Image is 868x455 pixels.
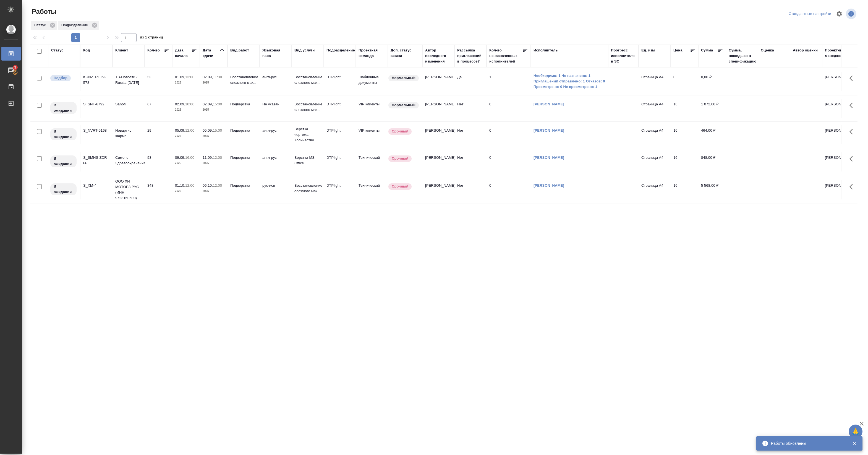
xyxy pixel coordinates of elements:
[175,183,185,188] p: 01.10,
[260,125,292,144] td: англ-рус
[203,107,225,113] p: 2025
[359,48,385,59] div: Проектная команда
[175,48,192,59] div: Дата начала
[34,22,48,28] p: Статус
[825,48,851,59] div: Проектные менеджеры
[324,152,356,171] td: DTPlight
[115,102,142,107] p: Sanofi
[175,128,185,132] p: 05.09,
[230,48,249,53] div: Вид работ
[145,180,172,199] td: 348
[698,72,726,91] td: 0,00 ₽
[31,21,57,30] div: Статус
[230,155,257,160] p: Подверстка
[639,72,671,91] td: Страница А4
[294,126,321,143] p: Верстка чертежа. Количество...
[324,99,356,118] td: DTPlight
[454,125,487,144] td: Нет
[203,155,213,160] p: 11.09,
[422,72,454,91] td: [PERSON_NAME]
[175,133,197,139] p: 2025
[849,425,862,438] button: 🙏
[115,179,142,201] p: ООО ХИТ МОТОРЗ РУС (ИНН 9723160500)
[787,10,833,18] div: split button
[145,152,172,171] td: 53
[422,152,454,171] td: [PERSON_NAME]
[185,128,194,132] p: 12:00
[639,180,671,199] td: Страница А4
[392,156,408,161] p: Срочный
[698,99,726,118] td: 1 072,00 ₽
[203,80,225,85] p: 2025
[115,48,128,53] div: Клиент
[698,125,726,144] td: 464,00 ₽
[356,152,388,171] td: Технический
[230,102,257,107] p: Подверстка
[729,48,756,64] div: Сумма, вошедшая в спецификацию
[262,48,289,59] div: Языковая пара
[846,180,859,193] button: Здесь прячутся важные кнопки
[175,107,197,113] p: 2025
[203,128,213,132] p: 05.09,
[230,183,257,188] p: Подверстка
[294,183,321,194] p: Восстановление сложного мак...
[230,74,257,85] p: Восстановление сложного мак...
[83,183,110,188] div: S_XM-4
[50,128,77,141] div: Исполнитель назначен, приступать к работе пока рано
[175,188,197,194] p: 2025
[846,125,859,138] button: Здесь прячутся важные кнопки
[203,160,225,166] p: 2025
[833,7,846,20] span: Настроить таблицу
[422,125,454,144] td: [PERSON_NAME]
[698,180,726,199] td: 5 568,00 ₽
[422,99,454,118] td: [PERSON_NAME]
[454,152,487,171] td: Нет
[294,155,321,166] p: Верстка MS Office
[671,125,698,144] td: 16
[145,72,172,91] td: 53
[54,129,73,140] p: В ожидании
[611,48,636,64] div: Прогресс исполнителя в SC
[83,48,90,53] div: Код
[846,72,859,85] button: Здесь прячутся важные кнопки
[324,125,356,144] td: DTPlight
[698,152,726,171] td: 848,00 ₽
[213,183,222,188] p: 12:00
[846,9,857,19] span: Посмотреть информацию
[58,21,99,30] div: Подразделение
[145,125,172,144] td: 29
[487,72,531,91] td: 1
[50,183,77,196] div: Исполнитель назначен, приступать к работе пока рано
[54,184,73,195] p: В ожидании
[392,75,415,81] p: Нормальный
[671,99,698,118] td: 16
[326,48,355,53] div: Подразделение
[534,128,564,132] a: [PERSON_NAME]
[1,63,21,77] a: 3
[175,102,185,106] p: 02.09,
[230,128,257,133] p: Подверстка
[115,155,142,166] p: Сименс Здравоохранение
[822,152,854,171] td: [PERSON_NAME]
[260,72,292,91] td: англ-рус
[487,180,531,199] td: 0
[701,48,713,53] div: Сумма
[457,48,484,64] div: Рассылка приглашений в процессе?
[185,183,194,188] p: 12:00
[54,102,73,113] p: В ожидании
[175,80,197,85] p: 2025
[846,99,859,112] button: Здесь прячутся важные кнопки
[849,441,860,446] button: Закрыть
[213,75,222,79] p: 11:30
[534,183,564,188] a: [PERSON_NAME]
[641,48,655,53] div: Ед. изм
[822,125,854,144] td: [PERSON_NAME]
[422,180,454,199] td: [PERSON_NAME]
[203,188,225,194] p: 2025
[454,72,487,91] td: Да
[534,102,564,106] a: [PERSON_NAME]
[260,99,292,118] td: Не указан
[356,180,388,199] td: Технический
[203,102,213,106] p: 02.09,
[851,426,860,437] span: 🙏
